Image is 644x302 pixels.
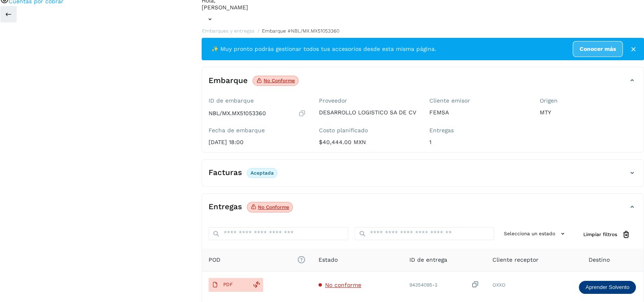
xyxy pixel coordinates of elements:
button: PDF [209,278,249,292]
span: ID de entrega [409,256,447,264]
span: No conforme [325,282,361,288]
p: No conforme [264,78,295,83]
span: POD [209,256,306,264]
label: Costo planificado [319,127,416,134]
div: 94354095-2 [409,280,479,289]
span: Cliente receptor [492,256,538,264]
span: Limpiar filtros [583,231,617,238]
p: Aceptada [251,170,274,176]
p: PDF [223,282,233,287]
button: Limpiar filtros [577,227,637,242]
label: Origen [540,97,637,104]
p: Aprender Solvento [585,284,629,291]
label: Entregas [429,127,527,134]
td: CULIACAN [582,271,644,298]
label: ID de embarque [209,97,306,104]
div: Aprender Solvento [579,281,636,294]
span: Estado [319,256,338,264]
p: Sayra Ugalde [202,4,644,11]
p: MTY [540,109,637,116]
div: FacturasAceptada [202,166,644,186]
div: EntregasNo conforme [202,200,644,221]
label: Cliente emisor [429,97,527,104]
span: ✨ Muy pronto podrás gestionar todos tus accesorios desde esta misma página. [211,45,436,53]
label: Proveedor [319,97,416,104]
div: EmbarqueNo conforme [202,74,644,94]
button: Selecciona un estado [501,227,570,241]
p: No conforme [258,204,289,210]
h4: Entregas [209,202,242,212]
span: Destino [589,256,610,264]
a: Embarques y entregas [202,28,255,34]
p: 1 [429,139,527,146]
td: OXXO [486,271,582,298]
p: NBL/MX.MX51053360 [209,110,266,117]
p: $40,444.00 MXN [319,139,416,146]
div: Reemplazar POD [249,278,263,292]
h4: Embarque [209,76,248,85]
p: DESARROLLO LOGISTICO SA DE CV [319,109,416,116]
label: Fecha de embarque [209,127,306,134]
p: FEMSA [429,109,527,116]
p: [DATE] 18:00 [209,139,306,146]
h4: Facturas [209,168,242,177]
span: Embarque #NBL/MX.MX51053360 [262,28,339,34]
a: Conocer más [573,41,623,57]
nav: breadcrumb [202,27,644,35]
